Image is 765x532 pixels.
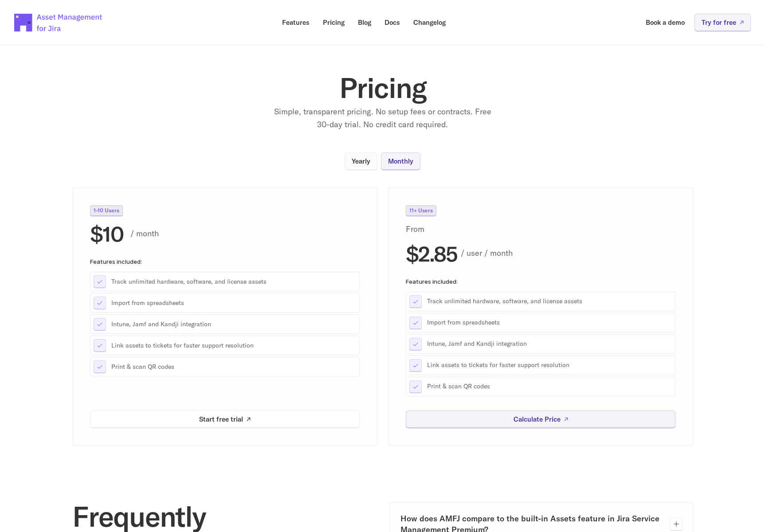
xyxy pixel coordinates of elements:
[409,208,433,213] p: 11+ Users
[199,416,243,422] p: Start free trial
[111,362,356,371] p: Print & scan QR codes
[427,340,672,348] p: Intune, Jamf and Kandji integration
[406,278,675,284] p: Features included:
[646,19,685,26] p: Book a demo
[461,247,675,260] p: / user / month
[413,19,446,26] p: Changelog
[639,14,691,31] a: Book a demo
[282,19,310,26] p: Features
[205,74,560,102] h1: Pricing
[407,14,452,31] a: Changelog
[694,14,751,31] a: Try for free
[111,320,356,329] p: Intune, Jamf and Kandji integration
[384,19,400,26] p: Docs
[111,298,356,307] p: Import from spreadsheets
[427,318,672,327] p: Import from spreadsheets
[702,19,736,26] p: Try for free
[378,14,406,31] a: Docs
[111,277,356,286] p: Track unlimited hardware, software, and license assets
[111,341,356,350] p: Link assets to tickets for faster support resolution
[406,411,675,428] a: Calculate Price
[352,158,370,164] p: Yearly
[352,14,377,31] a: Blog
[90,258,360,265] p: Features included:
[317,14,351,31] a: Pricing
[427,382,672,391] p: Print & scan QR codes
[276,14,316,31] a: Features
[323,19,345,26] p: Pricing
[406,223,446,236] p: From
[427,297,672,306] p: Track unlimited hardware, software, and license assets
[94,208,119,213] p: 1-10 Users
[427,361,672,370] p: Link assets to tickets for faster support resolution
[90,223,123,244] h2: $10
[513,416,560,422] p: Calculate Price
[130,227,360,240] p: / month
[90,411,360,428] a: Start free trial
[406,243,457,264] h2: $2.85
[272,106,494,131] p: Simple, transparent pricing. No setup fees or contracts. Free 30-day trial. No credit card required.
[358,19,371,26] p: Blog
[388,158,413,164] p: Monthly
